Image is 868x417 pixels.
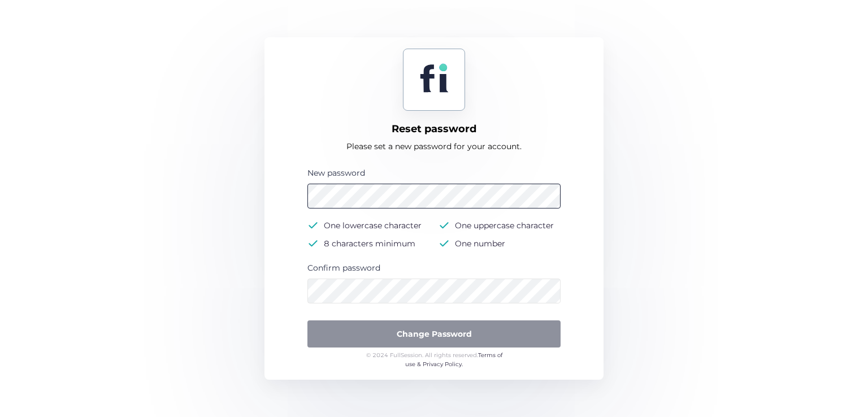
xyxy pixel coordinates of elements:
[455,237,505,250] div: One number
[307,262,561,274] div: Confirm password
[455,219,554,232] div: One uppercase character
[307,320,561,347] button: Change Password
[307,167,561,179] div: New password
[346,140,522,153] div: Please set a new password for your account.
[405,351,502,368] a: Terms of use & Privacy Policy.
[324,219,422,232] div: One lowercase character
[392,122,476,136] div: Reset password
[361,351,507,368] div: © 2024 FullSession. All rights reserved.
[324,237,415,250] div: 8 characters minimum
